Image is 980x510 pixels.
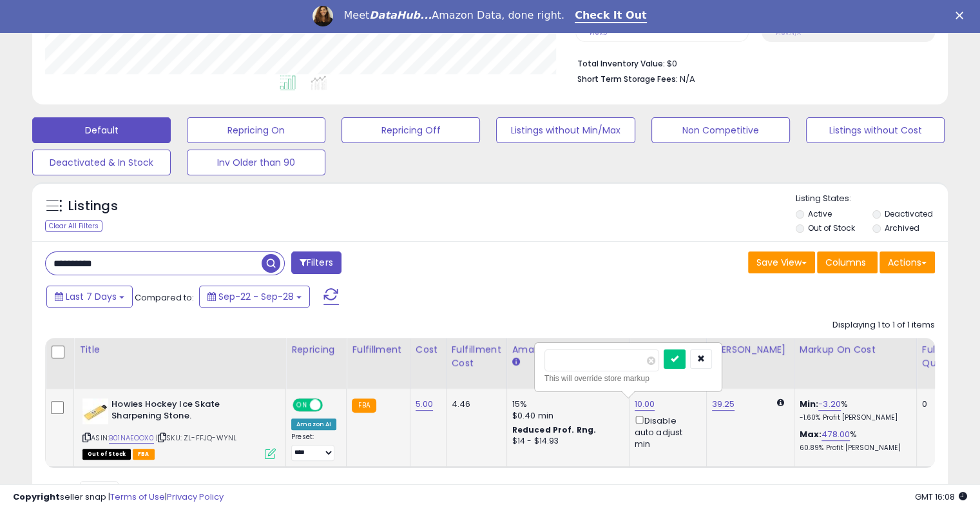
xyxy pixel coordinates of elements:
[800,428,822,440] b: Max:
[512,410,619,422] div: $0.40 min
[818,398,841,411] a: -3.20
[167,491,224,503] a: Privacy Policy
[32,150,171,175] button: Deactivated & In Stock
[794,338,916,389] th: The percentage added to the cost of goods (COGS) that forms the calculator for Min & Max prices.
[321,399,341,410] span: OFF
[110,491,165,503] a: Terms of Use
[218,290,294,303] span: Sep-22 - Sep-28
[187,150,325,175] button: Inv Older than 90
[369,9,432,21] i: DataHub...
[635,398,655,411] a: 10.00
[800,413,907,422] p: -1.60% Profit [PERSON_NAME]
[291,343,341,357] div: Repricing
[82,398,276,458] div: ASIN:
[187,117,325,143] button: Repricing On
[884,208,932,219] label: Deactivated
[512,424,597,435] b: Reduced Prof. Rng.
[635,413,697,451] div: Disable auto adjust min
[496,117,635,143] button: Listings without Min/Max
[312,6,333,26] img: Profile image for Georgie
[575,9,647,23] a: Check It Out
[291,251,341,274] button: Filters
[82,398,108,424] img: 31FssnujqXS._SL40_.jpg
[352,398,376,413] small: FBA
[712,398,735,411] a: 39.25
[879,251,935,273] button: Actions
[651,117,790,143] button: Non Competitive
[680,73,695,85] span: N/A
[111,398,268,426] b: Howies Hockey Ice Skate Sharpening Stone.
[922,398,962,410] div: 0
[512,357,520,368] small: Amazon Fees.
[776,29,801,37] small: Prev: N/A
[800,398,819,410] b: Min:
[884,222,919,233] label: Archived
[156,433,236,443] span: | SKU: ZL-FFJQ-WYNL
[66,290,117,303] span: Last 7 Days
[712,343,789,357] div: [PERSON_NAME]
[294,399,310,410] span: ON
[416,398,434,411] a: 5.00
[343,9,564,22] div: Meet Amazon Data, done right.
[79,343,280,357] div: Title
[577,74,678,84] b: Short Term Storage Fees:
[452,343,501,370] div: Fulfillment Cost
[46,286,133,308] button: Last 7 Days
[32,117,171,143] button: Default
[821,428,850,441] a: 478.00
[915,491,967,503] span: 2025-10-6 16:08 GMT
[577,55,925,70] li: $0
[800,429,907,453] div: %
[796,193,948,205] p: Listing States:
[512,343,624,357] div: Amazon Fees
[832,319,935,331] div: Displaying 1 to 1 of 1 items
[109,433,154,444] a: B01NAEOOX0
[806,117,945,143] button: Listings without Cost
[922,343,966,370] div: Fulfillable Quantity
[135,291,194,304] span: Compared to:
[45,220,102,232] div: Clear All Filters
[291,418,336,430] div: Amazon AI
[512,398,619,410] div: 15%
[452,398,497,410] div: 4.46
[956,12,968,19] div: Close
[512,436,619,447] div: $14 - $14.93
[13,491,60,503] strong: Copyright
[800,343,911,357] div: Markup on Cost
[808,208,832,219] label: Active
[82,449,131,460] span: All listings that are currently out of stock and unavailable for purchase on Amazon
[817,251,878,273] button: Columns
[800,444,907,453] p: 60.89% Profit [PERSON_NAME]
[291,433,336,462] div: Preset:
[825,256,866,269] span: Columns
[341,117,480,143] button: Repricing Off
[590,29,608,37] small: Prev: 0
[133,449,155,460] span: FBA
[352,343,404,357] div: Fulfillment
[800,398,907,422] div: %
[808,222,855,233] label: Out of Stock
[544,372,712,385] div: This will override store markup
[416,343,441,357] div: Cost
[199,286,310,308] button: Sep-22 - Sep-28
[577,58,665,69] b: Total Inventory Value:
[748,251,815,273] button: Save View
[68,197,118,215] h5: Listings
[13,491,224,504] div: seller snap | |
